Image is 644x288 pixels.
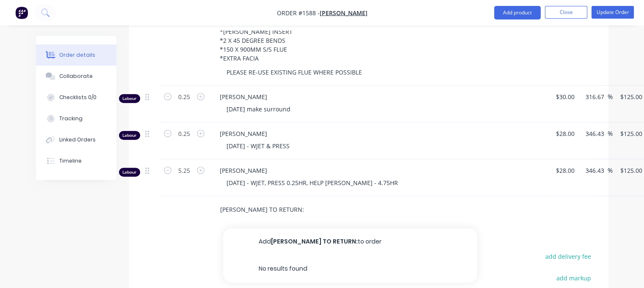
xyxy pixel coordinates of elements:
[277,9,320,17] span: Order #1588 -
[119,168,140,177] div: Labour
[119,131,140,140] div: Labour
[36,66,116,87] button: Collaborate
[220,129,545,138] span: [PERSON_NAME]
[36,44,116,66] button: Order details
[494,6,541,19] button: Add product
[36,87,116,108] button: Checklists 0/0
[552,272,596,284] button: add markup
[220,66,369,78] div: PLEASE RE-USE EXISTING FLUE WHERE POSSIBLE
[220,140,296,152] div: [DATE] - WJET & PRESS
[59,94,97,101] div: Checklists 0/0
[220,177,405,189] div: [DATE] - WJET, PRESS 0.25HR, HELP [PERSON_NAME] - 4.75HR
[223,228,477,255] button: Add[PERSON_NAME] TO RETURN:to order
[220,166,545,175] span: [PERSON_NAME]
[59,157,82,165] div: Timeline
[591,6,634,19] button: Update Order
[213,17,323,64] div: INSTALLATION OF WOOD HEATER *[PERSON_NAME] INSERT *2 X 45 DEGREE BENDS *150 X 900MM S/S FLUE *EXT...
[59,115,83,122] div: Tracking
[59,72,93,80] div: Collaborate
[545,6,587,19] button: Close
[220,103,297,115] div: [DATE] make surround
[220,92,545,101] span: [PERSON_NAME]
[36,108,116,129] button: Tracking
[59,136,96,144] div: Linked Orders
[608,166,613,175] span: %
[320,9,368,17] a: [PERSON_NAME]
[608,129,613,138] span: %
[220,201,389,218] input: Start typing to add a product...
[36,150,116,172] button: Timeline
[119,94,140,103] div: Labour
[15,6,28,19] img: Factory
[541,251,596,262] button: add delivery fee
[59,51,95,59] div: Order details
[608,92,613,102] span: %
[36,129,116,150] button: Linked Orders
